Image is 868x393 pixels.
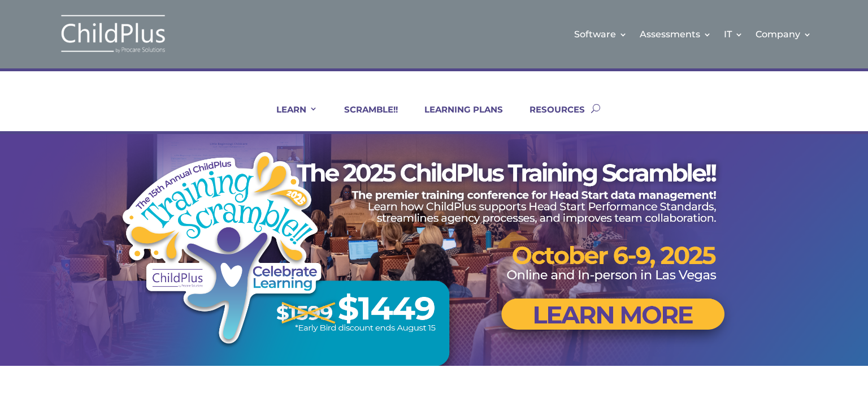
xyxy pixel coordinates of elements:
[574,11,627,57] a: Software
[515,104,585,131] a: RESOURCES
[262,104,318,131] a: LEARN
[640,11,711,57] a: Assessments
[756,11,811,57] a: Company
[410,104,503,131] a: LEARNING PLANS
[724,11,743,57] a: IT
[330,104,398,131] a: SCRAMBLE!!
